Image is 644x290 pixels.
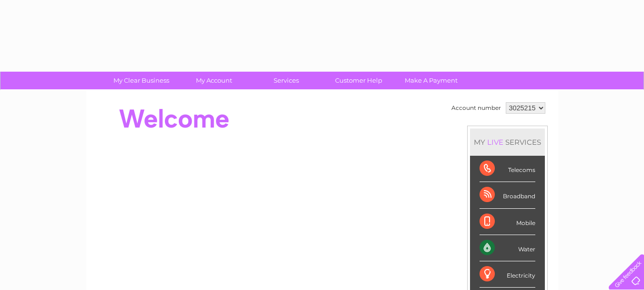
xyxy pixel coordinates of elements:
[174,72,253,89] a: My Account
[480,235,535,261] div: Water
[319,72,398,89] a: Customer Help
[470,129,545,156] div: MY SERVICES
[480,156,535,182] div: Telecoms
[449,100,503,116] td: Account number
[485,138,505,147] div: LIVE
[392,72,470,89] a: Make A Payment
[102,72,181,89] a: My Clear Business
[480,261,535,288] div: Electricity
[247,72,326,89] a: Services
[480,182,535,208] div: Broadband
[480,209,535,235] div: Mobile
